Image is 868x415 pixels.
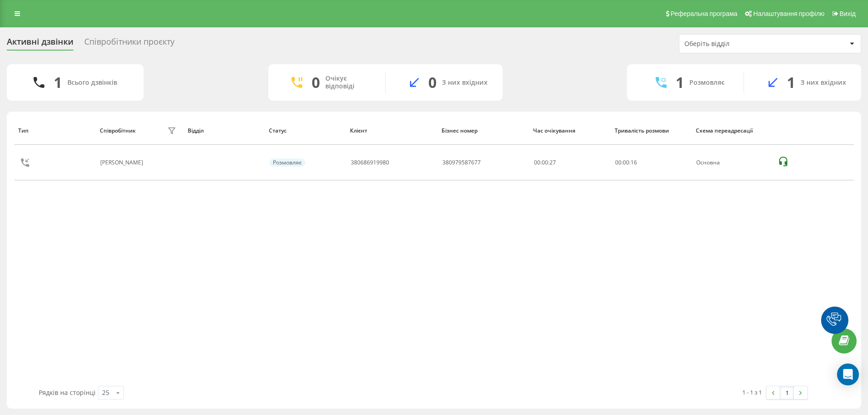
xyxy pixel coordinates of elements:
div: Бізнес номер [442,128,524,134]
span: Реферальна програма [671,10,738,17]
div: : : [615,159,637,166]
div: 25 [102,388,109,397]
div: 380979587677 [442,159,481,166]
div: Активні дзвінки [7,37,73,51]
a: 1 [780,386,794,399]
div: Тип [18,128,91,134]
span: Рядків на сторінці [39,388,96,397]
div: Співробітники проєкту [84,37,175,51]
div: Співробітник [100,128,136,134]
div: Оберіть відділ [684,40,793,48]
div: 00:00:27 [534,159,605,166]
div: 380686919980 [351,159,389,166]
span: Вихід [840,10,856,17]
div: 0 [428,74,437,91]
span: 00 [623,159,629,166]
div: Тривалість розмови [615,128,687,134]
div: Розмовляє [269,159,305,167]
span: Налаштування профілю [753,10,824,17]
span: 00 [615,159,621,166]
div: Всього дзвінків [67,79,117,87]
div: 0 [312,74,320,91]
div: 1 - 1 з 1 [742,388,762,397]
span: 16 [631,159,637,166]
div: 1 [676,74,684,91]
div: Open Intercom Messenger [837,364,859,385]
div: Схема переадресації [696,128,768,134]
div: Відділ [188,128,260,134]
div: Клієнт [350,128,433,134]
div: 1 [787,74,795,91]
div: З них вхідних [442,79,488,87]
div: Очікує відповіді [325,75,371,90]
div: Статус [269,128,341,134]
div: 1 [54,74,62,91]
div: [PERSON_NAME] [100,159,145,166]
div: Основна [696,159,767,166]
div: Розмовляє [689,79,724,87]
div: Час очікування [533,128,606,134]
div: З них вхідних [801,79,846,87]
